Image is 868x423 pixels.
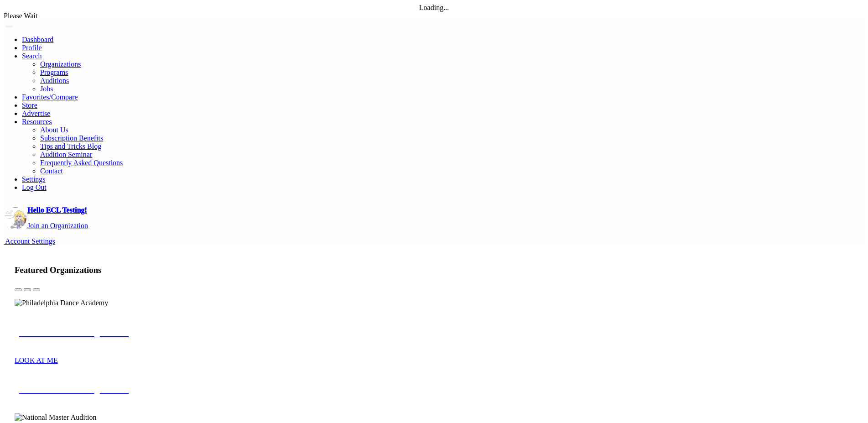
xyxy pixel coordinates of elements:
[22,44,42,52] a: Profile
[15,288,22,291] button: Slide 1
[15,383,853,395] a: [GEOGRAPHIC_DATA]
[22,101,37,109] a: Store
[15,299,108,307] img: Philadelphia Dance Academy
[40,68,68,76] a: Programs
[22,110,50,117] a: Advertise
[22,60,864,93] ul: Resources
[40,126,68,134] a: About Us
[40,85,53,93] a: Jobs
[40,142,101,150] a: Tips and Tricks Blog
[15,265,853,275] h3: Featured Organizations
[27,206,87,214] a: Hello ECL Testing!
[419,4,449,11] span: Loading...
[24,288,31,291] button: Slide 2
[22,36,53,43] a: Dashboard
[22,183,47,191] a: Log Out
[22,52,42,60] a: Search
[40,159,123,167] a: Frequently Asked Questions
[40,60,81,68] a: Organizations
[22,126,864,175] ul: Resources
[40,167,63,175] a: Contact
[15,413,97,422] img: National Master Audition
[22,93,78,101] a: Favorites/Compare
[40,77,69,84] a: Auditions
[22,118,52,125] a: Resources
[5,26,13,27] button: Toggle navigation
[5,207,26,240] img: profile picture
[40,134,103,142] a: Subscription Benefits
[4,12,864,20] div: Please Wait
[15,326,853,364] a: [GEOGRAPHIC_DATA]LOOK AT ME
[40,151,92,158] a: Audition Seminar
[15,326,853,338] h5: [GEOGRAPHIC_DATA]
[5,237,55,245] span: Account Settings
[27,222,88,230] a: Join an Organization
[33,288,40,291] button: Slide 3
[22,175,46,183] a: Settings
[4,237,55,245] a: Account Settings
